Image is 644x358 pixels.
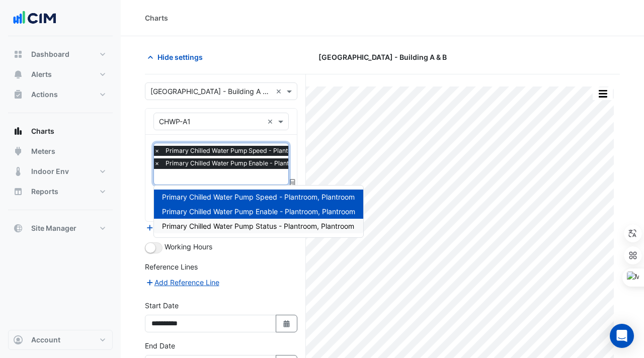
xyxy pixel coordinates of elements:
app-icon: Site Manager [13,223,23,233]
img: Company Logo [12,8,57,28]
app-icon: Alerts [13,69,23,79]
span: Primary Chilled Water Pump Status - Plantroom, Plantroom [162,222,354,230]
button: Account [8,330,113,350]
ng-dropdown-panel: Options list [153,185,364,238]
button: Indoor Env [8,161,113,182]
span: Working Hours [165,242,212,251]
span: Meters [31,146,55,156]
span: Site Manager [31,223,76,233]
app-icon: Reports [13,187,23,197]
fa-icon: Select Date [282,319,291,328]
label: End Date [145,340,175,351]
span: Charts [31,126,54,136]
app-icon: Meters [13,146,23,156]
app-icon: Actions [13,89,23,100]
span: Alerts [31,69,52,79]
span: Dashboard [31,49,69,59]
span: Reports [31,187,58,197]
button: More Options [593,87,613,100]
span: Primary Chilled Water Pump Enable - Plantroom, Plantroom [162,207,355,216]
label: Reference Lines [145,261,198,272]
span: Primary Chilled Water Pump Enable - Plantroom, Plantroom [163,158,339,168]
span: Account [31,335,60,345]
button: Meters [8,141,113,161]
button: Reports [8,182,113,202]
span: Indoor Env [31,166,69,176]
span: Primary Chilled Water Pump Speed - Plantroom, Plantroom [163,146,338,156]
app-icon: Indoor Env [13,166,23,176]
button: Actions [8,84,113,105]
div: Open Intercom Messenger [610,324,634,348]
span: Actions [31,89,58,100]
span: Choose Function [288,178,297,187]
span: Hide settings [157,52,203,62]
div: Charts [145,13,168,23]
button: Site Manager [8,218,113,238]
button: Alerts [8,64,113,84]
button: Dashboard [8,44,113,64]
span: × [152,158,162,168]
span: Clear [267,116,276,127]
label: Start Date [145,300,179,311]
span: Primary Chilled Water Pump Speed - Plantroom, Plantroom [162,193,355,201]
app-icon: Dashboard [13,49,23,59]
button: Add Equipment [145,222,206,233]
button: Charts [8,121,113,141]
button: Hide settings [145,48,209,66]
span: × [152,146,162,156]
span: [GEOGRAPHIC_DATA] - Building A & B [318,52,447,62]
app-icon: Charts [13,126,23,136]
button: Add Reference Line [145,277,220,288]
span: Clear [276,86,284,97]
